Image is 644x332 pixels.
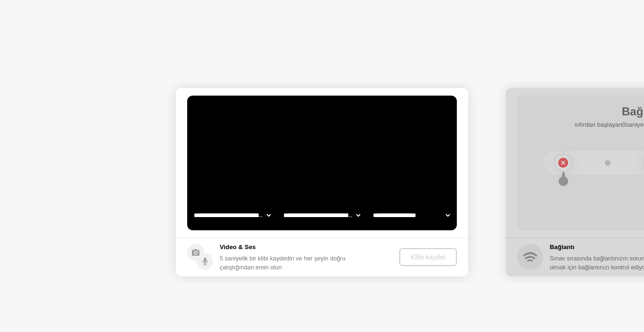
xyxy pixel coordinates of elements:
button: Klibi kaydet [399,248,457,266]
select: Available cameras [192,206,272,225]
div: Klibi kaydet [403,253,453,261]
select: Available speakers [281,206,362,225]
h5: Video & Ses [220,243,346,252]
select: Available microphones [371,206,452,225]
div: 5 saniyelik bir klibi kaydedin ve her şeyin doğru çalıştığından emin olun [220,254,346,272]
